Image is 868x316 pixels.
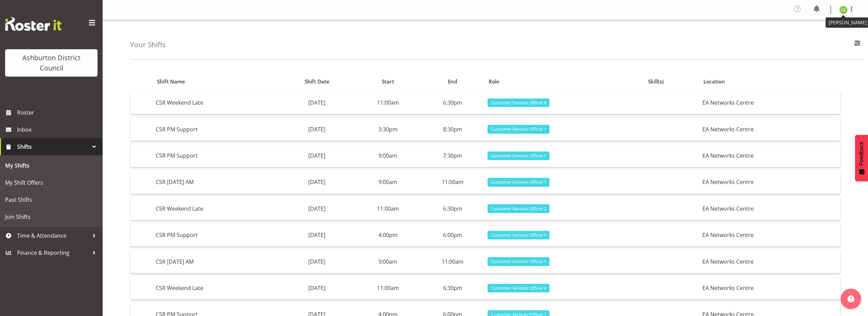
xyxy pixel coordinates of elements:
td: 6:30pm [420,91,485,114]
span: Past Shifts [5,195,98,205]
div: Start [360,78,416,85]
td: CSR PM Support [153,224,278,247]
td: 9:00am [355,250,420,273]
span: Feedback [858,142,865,166]
td: 3:30pm [355,118,420,141]
div: Shift Date [282,78,352,85]
td: EA Networks Centre [700,144,840,167]
td: 11:00am [355,277,420,300]
td: [DATE] [278,250,355,273]
td: 11:00am [355,91,420,114]
span: Customer Services Officer 1 [491,126,546,132]
img: Rosterit website logo [5,17,62,31]
div: Shift Name [157,78,274,85]
td: [DATE] [278,277,355,300]
span: Customer Services Officer 4 [491,285,546,291]
td: CSR Weekend Late [153,277,278,300]
div: End [424,78,481,85]
span: Roster [17,107,99,118]
td: 6:30pm [420,277,485,300]
td: 4:00pm [355,224,420,247]
button: Filter Employees [850,37,865,52]
a: Past Shifts [2,191,101,208]
div: Ashburton District Council [12,53,91,73]
td: [DATE] [278,171,355,194]
a: My Shift Offers [2,174,101,191]
span: My Shifts [5,160,98,171]
span: Customer Services Officer 6 [491,100,546,106]
span: Finance & Reporting [17,248,89,258]
span: Customer Services Officer 2 [491,206,546,212]
td: [DATE] [278,224,355,247]
td: EA Networks Centre [700,171,840,194]
div: Skill(s) [648,78,696,85]
span: Customer Services Officer 1 [491,232,546,238]
td: 6:30pm [420,197,485,220]
td: 9:00am [355,171,420,194]
td: 7:30pm [420,144,485,167]
span: Inbox [17,124,99,135]
span: My Shift Offers [5,177,98,188]
span: Time & Attendance [17,231,89,241]
td: EA Networks Centre [700,91,840,114]
div: Role [489,78,640,85]
img: help-xxl-2.png [847,295,854,302]
td: EA Networks Centre [700,224,840,247]
td: 11:00am [355,197,420,220]
td: 6:00pm [420,224,485,247]
td: EA Networks Centre [700,197,840,220]
span: Join Shifts [5,212,98,222]
td: CSR Weekend Late [153,91,278,114]
td: EA Networks Centre [700,250,840,273]
div: Location [703,78,836,85]
td: [DATE] [278,118,355,141]
td: CSR [DATE] AM [153,250,278,273]
td: 11:00am [420,250,485,273]
td: EA Networks Centre [700,277,840,300]
td: [DATE] [278,91,355,114]
span: Customer Services Officer 1 [491,153,546,159]
td: 9:00am [355,144,420,167]
span: Customer Services Officer 1 [491,179,546,185]
span: Customer Services Officer 1 [491,258,546,265]
td: CSR PM Support [153,118,278,141]
td: EA Networks Centre [700,118,840,141]
td: [DATE] [278,197,355,220]
td: 11:00am [420,171,485,194]
span: Shifts [17,142,89,152]
a: Join Shifts [2,208,101,225]
td: [DATE] [278,144,355,167]
td: CSR PM Support [153,144,278,167]
h4: Your Shifts [130,41,166,49]
td: CSR Weekend Late [153,197,278,220]
a: My Shifts [2,157,101,174]
td: CSR [DATE] AM [153,171,278,194]
img: liam-stewart8677.jpg [839,6,847,14]
button: Feedback - Show survey [855,135,868,181]
td: 8:30pm [420,118,485,141]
